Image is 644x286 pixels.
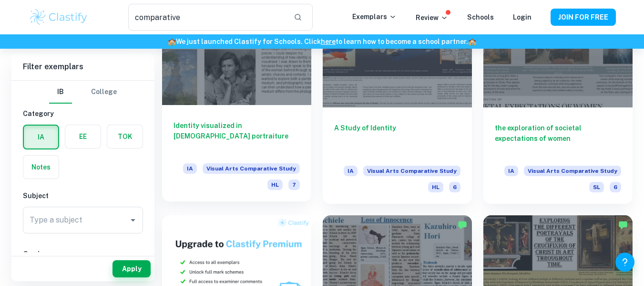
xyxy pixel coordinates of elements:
p: Exemplars [352,11,397,22]
h6: Subject [23,191,143,201]
h6: Filter exemplars [11,53,154,80]
button: JOIN FOR FREE [551,9,616,26]
span: IA [504,166,518,176]
button: EE [65,125,101,148]
button: IA [24,126,58,148]
img: Clastify logo [29,8,89,27]
span: 🏫 [468,38,476,45]
h6: A Study of Identity [334,123,460,154]
h6: Identity visualized in [DEMOGRAPHIC_DATA] portraiture [174,120,300,152]
span: Visual Arts Comparative Study [524,166,621,176]
span: 🏫 [168,38,176,45]
button: Help and Feedback [615,253,634,272]
button: Open [126,213,140,227]
span: IA [344,166,358,176]
input: Search for any exemplars... [128,4,286,31]
button: College [91,81,117,104]
span: HL [267,180,283,190]
a: Schools [467,13,494,21]
a: Login [513,13,532,21]
button: IB [49,81,72,104]
a: here [321,38,336,45]
h6: Category [23,108,143,119]
span: Visual Arts Comparative Study [203,163,300,174]
button: Notes [23,156,59,179]
h6: Grade [23,249,143,259]
span: IA [183,163,197,174]
button: Apply [112,260,151,277]
span: 6 [610,182,621,192]
span: SL [589,182,604,192]
span: HL [428,182,443,192]
button: TOK [107,125,143,148]
img: Marked [618,220,628,230]
span: 6 [449,182,460,192]
img: Marked [458,220,467,230]
p: Review [416,12,448,23]
h6: We just launched Clastify for Schools. Click to learn how to become a school partner. [2,36,642,47]
div: Filter type choice [49,81,117,104]
h6: the exploration of societal expectations of women [495,123,621,154]
span: 7 [288,180,300,190]
span: Visual Arts Comparative Study [363,166,460,176]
